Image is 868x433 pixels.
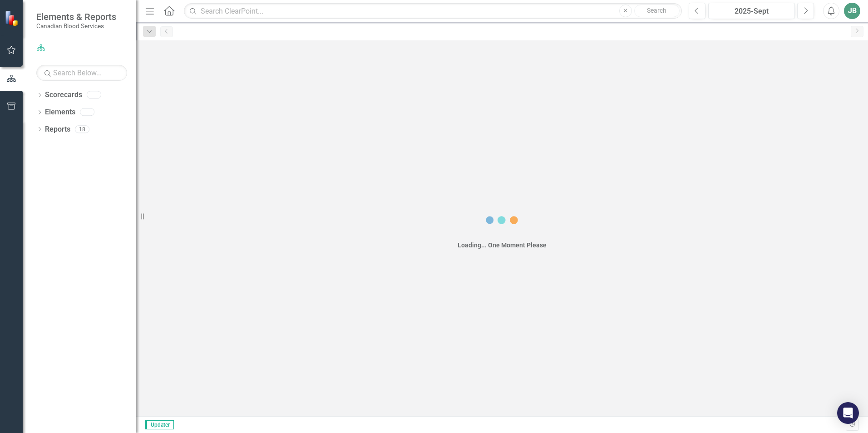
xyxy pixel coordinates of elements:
input: Search Below... [36,65,127,81]
input: Search ClearPoint... [184,3,682,19]
img: ClearPoint Strategy [5,10,20,26]
button: 2025-Sept [708,3,795,19]
div: Open Intercom Messenger [837,402,859,424]
span: Elements & Reports [36,11,116,22]
a: Scorecards [45,90,82,100]
small: Canadian Blood Services [36,22,116,30]
button: Search [634,5,680,17]
a: Elements [45,107,75,118]
span: Updater [145,420,174,429]
div: Loading... One Moment Please [458,241,547,250]
span: Search [647,7,666,14]
div: 18 [75,125,89,133]
div: 2025-Sept [711,6,792,17]
button: JB [844,3,860,19]
a: Reports [45,124,70,135]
